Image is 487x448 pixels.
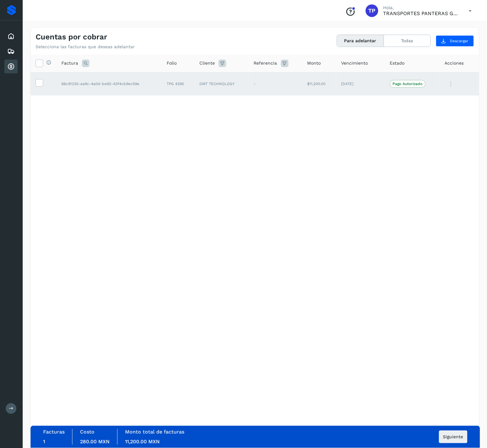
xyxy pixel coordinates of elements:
[36,32,107,42] h4: Cuentas por cobrar
[390,60,405,66] span: Estado
[194,72,249,95] td: DMT TECHNOLOGY
[162,72,194,95] td: TPG 4395
[125,439,160,445] span: 11,200.00 MXN
[450,38,469,44] span: Descargar
[336,72,385,95] td: [DATE]
[4,60,18,73] div: Cuentas por cobrar
[341,60,368,66] span: Vencimiento
[393,82,423,86] p: Pago Autorizado
[80,439,110,445] span: 280.00 MXN
[199,60,215,66] span: Cliente
[43,439,45,445] span: 1
[56,72,162,95] td: 66c91335-ea9c-4a0d-be92-43f4cb9ec59e
[36,44,135,49] p: Selecciona las facturas que deseas adelantar
[125,429,184,435] label: Monto total de facturas
[43,429,65,435] label: Facturas
[436,35,474,47] button: Descargar
[307,60,321,66] span: Monto
[80,429,95,435] label: Costo
[443,435,463,439] span: Siguiente
[4,29,18,43] div: Inicio
[439,431,467,443] button: Siguiente
[302,72,336,95] td: $11,200.00
[383,10,459,16] p: TRANSPORTES PANTERAS GAPO S.A. DE C.V.
[384,35,431,47] button: Todas
[254,60,277,66] span: Referencia
[167,60,177,66] span: Folio
[337,35,384,47] button: Para adelantar
[249,72,302,95] td: -
[4,44,18,58] div: Embarques
[383,5,459,10] p: Hola,
[61,60,78,66] span: Factura
[444,60,464,66] span: Acciones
